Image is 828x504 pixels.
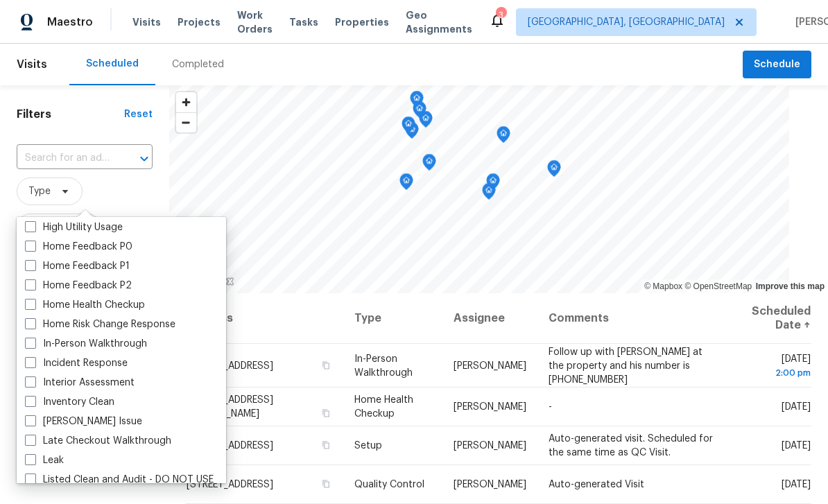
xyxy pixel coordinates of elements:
[320,407,332,419] button: Copy Address
[644,281,682,291] a: Mapbox
[354,354,413,377] span: In-Person Walkthrough
[454,402,526,412] span: [PERSON_NAME]
[497,126,510,148] div: Map marker
[354,441,382,451] span: Setup
[405,122,419,144] div: Map marker
[422,154,436,175] div: Map marker
[25,259,130,273] label: Home Feedback P1
[410,91,424,112] div: Map marker
[725,293,811,344] th: Scheduled Date ↑
[25,453,64,467] label: Leak
[17,107,124,121] h1: Filters
[25,220,123,234] label: High Utility Usage
[528,15,725,29] span: [GEOGRAPHIC_DATA], [GEOGRAPHIC_DATA]
[172,58,224,71] div: Completed
[47,15,93,29] span: Maestro
[320,478,332,490] button: Copy Address
[176,112,196,132] button: Zoom out
[17,148,114,169] input: Search for an address...
[178,15,221,29] span: Projects
[17,49,47,80] span: Visits
[335,15,389,29] span: Properties
[25,318,175,331] label: Home Risk Change Response
[86,57,139,71] div: Scheduled
[237,8,273,36] span: Work Orders
[25,279,132,293] label: Home Feedback P2
[537,293,725,344] th: Comments
[25,356,128,370] label: Incident Response
[124,107,153,121] div: Reset
[684,281,752,291] a: OpenStreetMap
[25,473,214,487] label: Listed Clean and Audit - DO NOT USE
[743,51,811,79] button: Schedule
[399,173,413,195] div: Map marker
[736,354,811,379] span: [DATE]
[28,184,51,198] span: Type
[187,360,273,370] span: [STREET_ADDRESS]
[486,173,500,195] div: Map marker
[782,480,811,489] span: [DATE]
[187,395,273,419] span: [STREET_ADDRESS][PERSON_NAME]
[549,347,702,384] span: Follow up with [PERSON_NAME] at the property and his number is [PHONE_NUMBER]
[289,17,318,27] span: Tasks
[442,293,537,344] th: Assignee
[454,441,526,451] span: [PERSON_NAME]
[187,441,273,451] span: [STREET_ADDRESS]
[482,183,496,205] div: Map marker
[549,480,644,489] span: Auto-generated Visit
[413,101,426,123] div: Map marker
[25,337,147,351] label: In-Person Walkthrough
[25,415,142,428] label: [PERSON_NAME] Issue
[186,293,343,344] th: Address
[549,434,713,458] span: Auto-generated visit. Scheduled for the same time as QC Visit.
[25,240,132,254] label: Home Feedback P0
[135,149,154,168] button: Open
[402,116,415,138] div: Map marker
[419,111,433,132] div: Map marker
[549,402,552,412] span: -
[756,281,825,291] a: Improve this map
[736,365,811,379] div: 2:00 pm
[454,480,526,489] span: [PERSON_NAME]
[25,434,171,448] label: Late Checkout Walkthrough
[169,85,789,293] canvas: Map
[782,402,811,412] span: [DATE]
[354,395,413,419] span: Home Health Checkup
[496,8,506,22] div: 3
[320,439,332,451] button: Copy Address
[320,358,332,371] button: Copy Address
[25,395,114,409] label: Inventory Clean
[25,298,145,312] label: Home Health Checkup
[454,360,526,370] span: [PERSON_NAME]
[187,480,273,489] span: [STREET_ADDRESS]
[754,56,800,73] span: Schedule
[343,293,442,344] th: Type
[547,160,561,182] div: Map marker
[176,92,196,112] button: Zoom in
[782,441,811,451] span: [DATE]
[132,15,161,29] span: Visits
[25,376,135,390] label: Interior Assessment
[406,8,472,36] span: Geo Assignments
[354,480,424,489] span: Quality Control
